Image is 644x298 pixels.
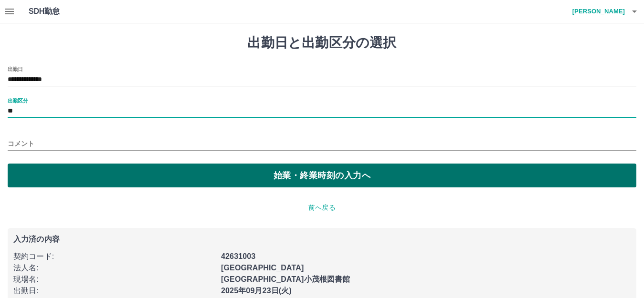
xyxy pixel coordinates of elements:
h1: 出勤日と出勤区分の選択 [8,35,636,51]
button: 始業・終業時刻の入力へ [8,164,636,187]
b: [GEOGRAPHIC_DATA]小茂根図書館 [221,275,350,283]
p: 現場名 : [13,274,215,285]
b: [GEOGRAPHIC_DATA] [221,264,304,272]
p: 契約コード : [13,251,215,262]
label: 出勤区分 [8,97,28,104]
p: 法人名 : [13,262,215,274]
p: 入力済の内容 [13,236,631,243]
p: 出勤日 : [13,285,215,297]
label: 出勤日 [8,65,23,72]
b: 42631003 [221,252,255,260]
b: 2025年09月23日(火) [221,287,292,295]
p: 前へ戻る [8,203,636,213]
